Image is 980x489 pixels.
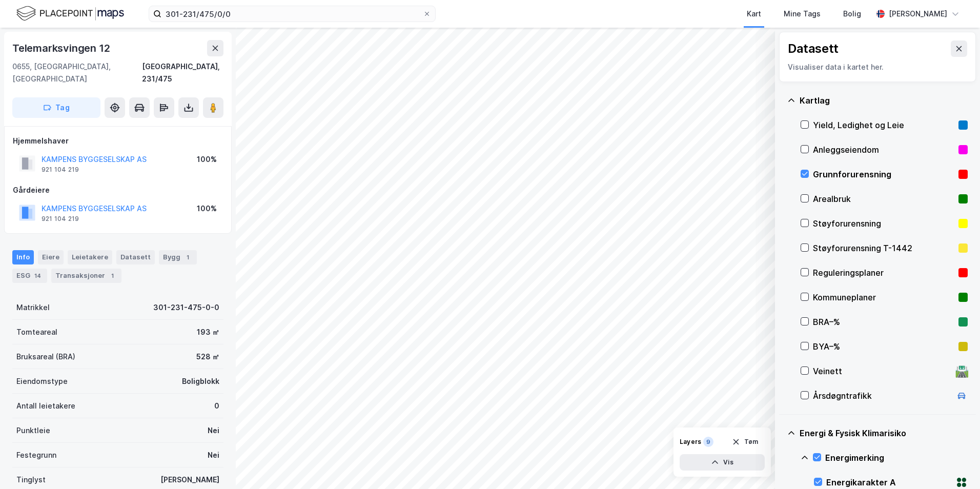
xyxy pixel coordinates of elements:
div: 0655, [GEOGRAPHIC_DATA], [GEOGRAPHIC_DATA] [12,60,142,85]
div: 1 [182,252,193,262]
div: 9 [703,437,713,447]
div: 193 ㎡ [197,326,219,338]
div: Veinett [813,365,951,377]
div: 🛣️ [955,364,969,378]
div: Arealbruk [813,193,954,205]
div: [GEOGRAPHIC_DATA], 231/475 [142,60,223,85]
iframe: Chat Widget [929,440,980,489]
div: [PERSON_NAME] [889,8,947,20]
div: BRA–% [813,316,954,328]
div: Eiendomstype [16,375,68,388]
div: Tomteareal [16,326,57,338]
div: Tinglyst [16,474,46,486]
div: Transaksjoner [51,269,121,283]
div: Layers [680,438,701,446]
div: Datasett [116,250,155,264]
div: Yield, Ledighet og Leie [813,119,954,131]
div: Støyforurensning [813,217,954,230]
div: Anleggseiendom [813,144,954,156]
div: Kart [747,8,761,20]
div: Datasett [788,40,839,57]
div: Matrikkel [16,301,50,314]
input: Søk på adresse, matrikkel, gårdeiere, leietakere eller personer [161,6,423,22]
div: 528 ㎡ [196,351,219,363]
div: 100% [197,153,217,166]
div: 0 [214,400,219,412]
button: Tøm [725,434,765,450]
div: Antall leietakere [16,400,75,412]
div: BYA–% [813,340,954,353]
div: Eiere [38,250,64,264]
div: Bolig [843,8,861,20]
div: Grunnforurensning [813,168,954,180]
div: Nei [208,449,219,461]
div: Kommuneplaner [813,291,954,303]
div: Energikarakter A [826,476,951,488]
div: 921 104 219 [42,215,79,223]
button: Tag [12,97,100,118]
div: Reguleringsplaner [813,267,954,279]
div: Årsdøgntrafikk [813,390,951,402]
div: ESG [12,269,47,283]
div: Nei [208,424,219,437]
div: [PERSON_NAME] [160,474,219,486]
div: Bygg [159,250,197,264]
div: Telemarksvingen 12 [12,40,112,56]
div: Hjemmelshaver [13,135,223,147]
div: Boligblokk [182,375,219,388]
div: Festegrunn [16,449,56,461]
div: 1 [107,271,117,281]
div: Punktleie [16,424,50,437]
div: Bruksareal (BRA) [16,351,75,363]
div: Leietakere [68,250,112,264]
div: 921 104 219 [42,166,79,174]
div: 301-231-475-0-0 [153,301,219,314]
div: Visualiser data i kartet her. [788,61,967,73]
div: Energi & Fysisk Klimarisiko [800,427,968,439]
div: Kartlag [800,94,968,107]
div: Støyforurensning T-1442 [813,242,954,254]
div: 14 [32,271,43,281]
img: logo.f888ab2527a4732fd821a326f86c7f29.svg [16,5,124,23]
button: Vis [680,454,765,471]
div: 100% [197,202,217,215]
div: Gårdeiere [13,184,223,196]
div: Mine Tags [784,8,821,20]
div: Info [12,250,34,264]
div: Energimerking [825,452,968,464]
